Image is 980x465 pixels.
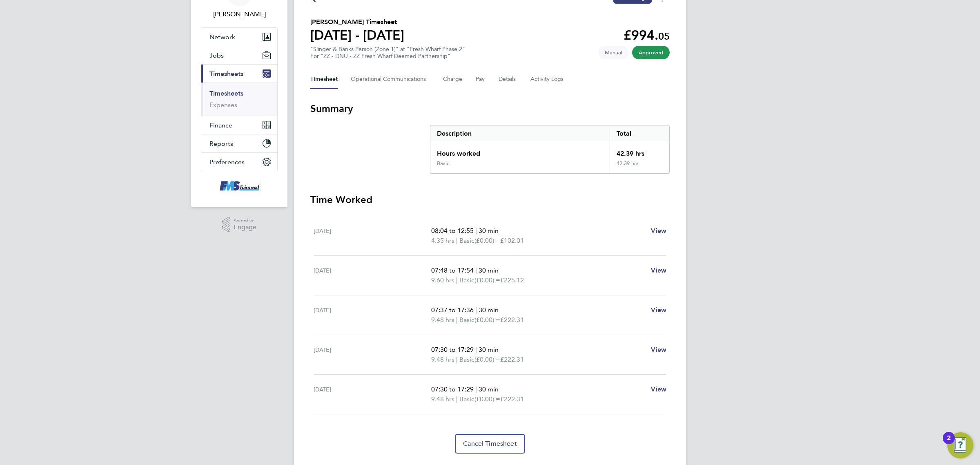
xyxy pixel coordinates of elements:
[474,316,500,324] span: (£0.00) =
[500,355,524,363] span: £222.31
[234,224,256,231] span: Engage
[475,266,477,274] span: |
[475,385,477,393] span: |
[474,237,500,244] span: (£0.00) =
[610,160,669,173] div: 42.39 hrs
[651,266,666,275] a: View
[437,160,449,167] div: Basic
[201,179,278,192] a: Go to home page
[479,346,499,353] span: 30 min
[459,315,474,325] span: Basic
[651,306,666,314] span: View
[314,305,431,325] div: [DATE]
[430,125,670,174] div: Summary
[209,121,232,129] span: Finance
[310,46,465,60] div: "Slinger & Banks Person (Zone 1)" at "Fresh Wharf Phase 2"
[474,276,500,284] span: (£0.00) =
[310,53,465,60] div: For "ZZ - DNU - ZZ Fresh Wharf Deemed Partnership"
[456,355,458,363] span: |
[209,101,237,109] a: Expenses
[201,134,277,152] button: Reports
[431,395,454,403] span: 9.48 hrs
[443,69,463,89] button: Charge
[500,276,524,284] span: £225.12
[431,237,454,244] span: 4.35 hrs
[222,217,257,232] a: Powered byEngage
[310,69,338,89] button: Timesheet
[209,158,245,166] span: Preferences
[459,394,474,404] span: Basic
[431,385,474,393] span: 07:30 to 17:29
[310,193,670,206] h3: Time Worked
[431,316,454,324] span: 9.48 hrs
[500,395,524,403] span: £222.31
[314,226,431,246] div: [DATE]
[500,316,524,324] span: £222.31
[209,51,224,59] span: Jobs
[201,83,277,116] div: Timesheets
[658,30,670,42] span: 05
[310,17,404,27] h2: [PERSON_NAME] Timesheet
[218,179,261,192] img: f-mead-logo-retina.png
[500,237,524,244] span: £102.01
[610,142,669,160] div: 42.39 hrs
[456,276,458,284] span: |
[479,306,499,314] span: 30 min
[456,395,458,403] span: |
[201,65,277,83] button: Timesheets
[632,46,670,59] span: This timesheet has been approved.
[201,9,278,19] span: Lawrence Schott
[459,355,474,364] span: Basic
[947,438,951,449] div: 2
[209,89,243,97] a: Timesheets
[456,316,458,324] span: |
[530,69,565,89] button: Activity Logs
[499,69,517,89] button: Details
[459,275,474,285] span: Basic
[651,385,666,394] a: View
[310,102,670,454] section: Timesheet
[456,237,458,244] span: |
[351,69,430,89] button: Operational Communications
[431,306,474,314] span: 07:37 to 17:36
[209,33,235,41] span: Network
[463,440,517,448] span: Cancel Timesheet
[651,346,666,353] span: View
[479,227,499,235] span: 30 min
[651,345,666,355] a: View
[430,142,610,160] div: Hours worked
[598,46,629,59] span: This timesheet was manually created.
[201,153,277,171] button: Preferences
[479,266,499,274] span: 30 min
[610,125,669,142] div: Total
[201,116,277,134] button: Finance
[459,236,474,246] span: Basic
[475,227,477,235] span: |
[455,434,525,454] button: Cancel Timesheet
[624,27,670,43] app-decimal: £994.
[310,102,670,115] h3: Summary
[201,46,277,64] button: Jobs
[475,306,477,314] span: |
[314,385,431,404] div: [DATE]
[474,395,500,403] span: (£0.00) =
[651,227,666,235] span: View
[431,266,474,274] span: 07:48 to 17:54
[475,346,477,353] span: |
[479,385,499,393] span: 30 min
[651,226,666,236] a: View
[431,355,454,363] span: 9.48 hrs
[947,432,973,458] button: Open Resource Center, 2 new notifications
[314,266,431,285] div: [DATE]
[310,27,404,43] h1: [DATE] - [DATE]
[314,345,431,364] div: [DATE]
[209,140,233,148] span: Reports
[651,266,666,274] span: View
[474,355,500,363] span: (£0.00) =
[651,305,666,315] a: View
[651,385,666,393] span: View
[431,346,474,353] span: 07:30 to 17:29
[201,28,277,46] button: Network
[430,125,610,142] div: Description
[431,276,454,284] span: 9.60 hrs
